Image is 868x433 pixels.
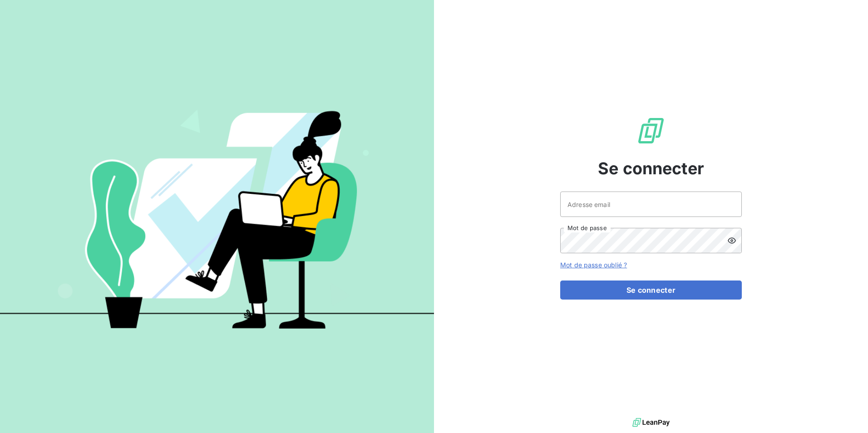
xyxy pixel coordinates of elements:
[560,261,627,269] a: Mot de passe oublié ?
[636,116,666,145] img: Logo LeanPay
[598,156,704,181] span: Se connecter
[560,280,742,300] button: Se connecter
[560,192,742,217] input: placeholder
[632,416,670,429] img: logo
